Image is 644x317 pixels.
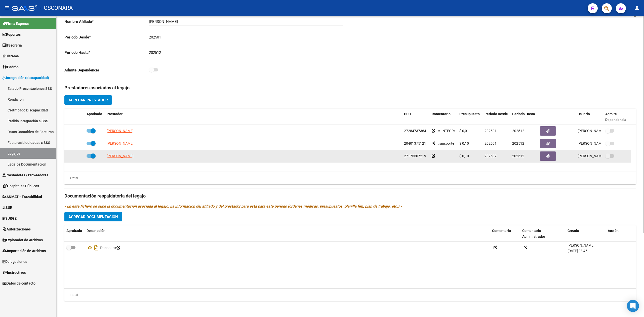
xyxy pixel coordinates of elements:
span: Delegaciones [3,259,27,264]
span: Importación de Archivos [3,248,46,254]
span: Comentario [432,112,451,116]
datatable-header-cell: Periodo Hasta [510,109,538,125]
span: 27175507219 [404,154,426,158]
span: Agregar Prestador [68,98,108,102]
span: Tesorería [3,43,22,48]
span: [PERSON_NAME] [568,243,594,247]
span: Aprobado [87,112,102,116]
span: Acción [608,229,619,233]
i: Descargar documento [93,244,100,252]
span: SUR [3,205,12,210]
span: Hospitales Públicos [3,183,39,189]
span: Creado [568,229,579,233]
span: [PERSON_NAME] [107,129,134,133]
span: ANMAT - Trazabilidad [3,194,42,200]
span: Explorador de Archivos [3,237,43,243]
datatable-header-cell: Periodo Desde [482,109,510,125]
span: Presupuesto [459,112,480,116]
div: Transporte [87,244,488,252]
datatable-header-cell: Descripción [85,225,490,242]
span: [PERSON_NAME] [107,141,134,145]
datatable-header-cell: Prestador [105,109,402,125]
i: - En este fichero se sube la documentación asociada al legajo. Es información del afiliado y del ... [64,204,402,209]
datatable-header-cell: Usuario [576,109,603,125]
span: Instructivos [3,270,26,275]
span: Firma Express [3,21,29,26]
datatable-header-cell: Admite Dependencia [603,109,631,125]
span: Padrón [3,64,19,70]
datatable-header-cell: CUIT [402,109,430,125]
p: Admite Dependencia [64,67,149,73]
span: Prestadores / Proveedores [3,172,48,178]
span: 20401375121 [404,141,426,145]
p: Periodo Hasta [64,50,149,55]
span: Datos de contacto [3,281,35,286]
span: Comentario [492,229,511,233]
span: [PERSON_NAME] [DATE] [578,129,617,133]
mat-icon: menu [4,5,10,11]
span: $ 0,10 [459,154,469,158]
span: Descripción [87,229,105,233]
h3: Prestadores asociados al legajo [64,84,636,91]
span: transporte sin dependencia [437,141,480,145]
span: 202501 [485,141,497,145]
span: 202512 [512,129,524,133]
span: Integración (discapacidad) [3,75,49,81]
datatable-header-cell: Comentario [490,225,520,242]
span: 202512 [512,154,524,158]
div: 3 total [64,175,78,181]
span: [PERSON_NAME] [107,154,134,158]
datatable-header-cell: Comentario Administrador [520,225,566,242]
span: [PERSON_NAME] [DATE] [578,154,617,158]
span: Sistema [3,53,19,59]
button: Agregar Documentacion [64,212,122,221]
span: $ 0,10 [459,141,469,145]
span: Comentario Administrador [522,229,545,239]
datatable-header-cell: Presupuesto [457,109,482,125]
datatable-header-cell: Aprobado [64,225,85,242]
span: Periodo Hasta [512,112,535,116]
div: 1 total [64,292,78,298]
span: [PERSON_NAME] [DATE] [578,141,617,145]
span: - OSCONARA [40,3,73,14]
h3: Documentación respaldatoria del legajo [64,192,636,200]
div: Open Intercom Messenger [627,300,639,312]
span: M.INTEGRAL INTENSIVO [437,129,477,133]
span: Reportes [3,32,21,37]
span: Admite Dependencia [605,112,626,122]
span: Aprobado [66,229,82,233]
p: Nombre Afiliado [64,19,149,24]
datatable-header-cell: Acción [606,225,631,242]
span: $ 0,01 [459,129,469,133]
span: Periodo Desde [485,112,508,116]
span: Prestador [107,112,123,116]
span: Usuario [578,112,590,116]
p: Periodo Desde [64,34,149,40]
mat-icon: person [634,5,640,11]
span: 202512 [512,141,524,145]
span: Agregar Documentacion [68,215,118,219]
span: 202502 [485,154,497,158]
datatable-header-cell: Creado [566,225,606,242]
span: 202501 [485,129,497,133]
span: [DATE] 08:45 [568,249,587,253]
datatable-header-cell: Aprobado [85,109,105,125]
button: Agregar Prestador [64,95,112,105]
span: CUIT [404,112,412,116]
span: 27284737364 [404,129,426,133]
span: SURGE [3,216,17,221]
span: Autorizaciones [3,226,31,232]
datatable-header-cell: Comentario [430,109,457,125]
